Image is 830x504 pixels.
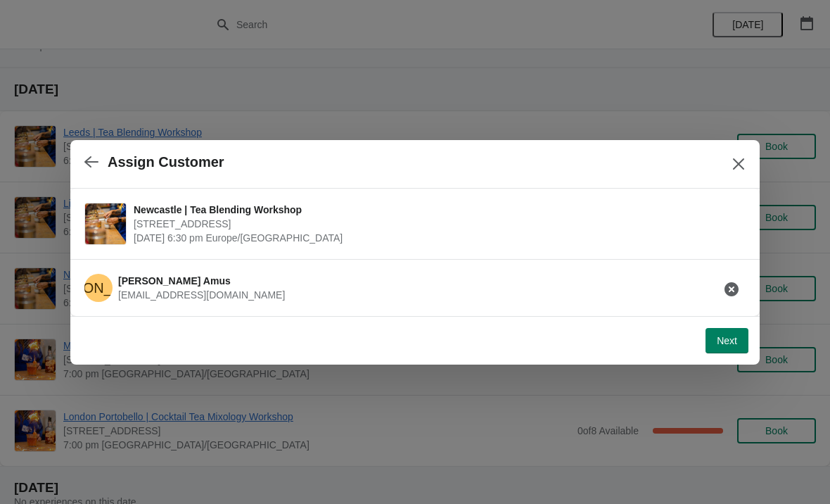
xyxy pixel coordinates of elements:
[118,275,231,286] span: [PERSON_NAME] Amus
[726,151,751,177] button: Close
[41,280,156,296] text: [PERSON_NAME]
[705,328,748,353] button: Next
[134,231,739,245] span: [DATE] 6:30 pm Europe/[GEOGRAPHIC_DATA]
[118,289,285,301] span: [EMAIL_ADDRESS][DOMAIN_NAME]
[134,217,739,231] span: [STREET_ADDRESS]
[717,335,737,346] span: Next
[85,203,126,244] img: Newcastle | Tea Blending Workshop | 123 Grainger Street, Newcastle upon Tyne, NE1 5AE | August 15...
[134,203,739,217] span: Newcastle | Tea Blending Workshop
[108,154,224,170] h2: Assign Customer
[84,274,113,302] span: Jens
